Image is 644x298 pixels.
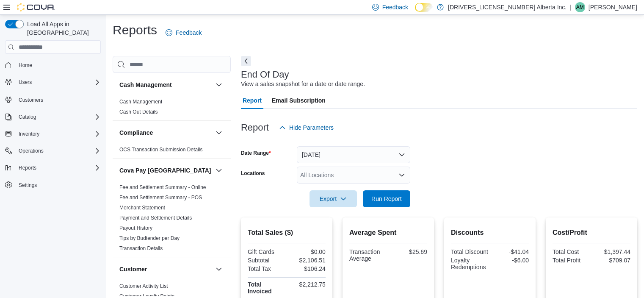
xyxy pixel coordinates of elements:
[15,94,101,105] span: Customers
[17,3,55,11] img: Cova
[119,235,180,241] a: Tips by Budtender per Day
[492,257,529,264] div: -$6.00
[15,146,47,156] button: Operations
[2,111,104,123] button: Catalog
[15,95,47,105] a: Customers
[451,248,488,255] div: Total Discount
[288,265,326,272] div: $106.24
[289,123,334,132] span: Hide Parameters
[113,182,231,257] div: Cova Pay [GEOGRAPHIC_DATA]
[241,70,289,80] h3: End Of Day
[243,92,262,109] span: Report
[119,128,153,137] h3: Compliance
[241,56,251,66] button: Next
[241,170,265,177] label: Locations
[570,2,572,12] p: |
[415,12,415,12] span: Dark Mode
[371,195,402,203] span: Run Report
[576,2,584,12] span: AM
[2,59,104,71] button: Home
[119,215,192,221] a: Payment and Settlement Details
[349,248,387,262] div: Transaction Average
[119,109,158,115] span: Cash Out Details
[248,281,272,295] strong: Total Invoiced
[119,205,165,211] a: Merchant Statement
[272,92,326,109] span: Email Subscription
[589,2,637,12] p: [PERSON_NAME]
[15,129,101,139] span: Inventory
[119,109,158,115] a: Cash Out Details
[162,24,205,41] a: Feedback
[276,119,337,136] button: Hide Parameters
[119,81,212,89] button: Cash Management
[119,265,212,273] button: Customer
[19,79,32,86] span: Users
[19,148,44,154] span: Operations
[214,264,224,274] button: Customer
[398,172,405,178] button: Open list of options
[2,145,104,157] button: Operations
[119,235,180,242] span: Tips by Budtender per Day
[2,179,104,191] button: Settings
[119,194,202,201] span: Fee and Settlement Summary - POS
[297,146,410,163] button: [DATE]
[15,163,40,173] button: Reports
[15,112,39,122] button: Catalog
[575,2,585,12] div: Adam Mason
[248,265,285,272] div: Total Tax
[5,56,101,213] nav: Complex example
[15,180,40,190] a: Settings
[113,145,231,158] div: Compliance
[119,184,206,191] span: Fee and Settlement Summary - Online
[15,146,101,156] span: Operations
[315,190,352,207] span: Export
[288,257,326,264] div: $2,106.51
[119,245,163,251] a: Transaction Details
[19,164,36,171] span: Reports
[119,283,168,289] a: Customer Activity List
[2,162,104,174] button: Reports
[241,80,365,89] div: View a sales snapshot for a date or date range.
[2,76,104,88] button: Users
[382,3,408,11] span: Feedback
[363,190,410,207] button: Run Report
[15,163,101,173] span: Reports
[113,22,157,39] h1: Reports
[19,131,39,137] span: Inventory
[119,146,203,153] span: OCS Transaction Submission Details
[15,112,101,122] span: Catalog
[119,147,203,153] a: OCS Transaction Submission Details
[214,128,224,138] button: Compliance
[241,150,271,156] label: Date Range
[15,129,43,139] button: Inventory
[119,265,147,273] h3: Customer
[448,2,567,12] p: [DRIVERS_LICENSE_NUMBER] Alberta Inc.
[451,228,529,238] h2: Discounts
[2,93,104,106] button: Customers
[288,281,326,288] div: $2,212.75
[15,77,35,87] button: Users
[15,77,101,87] span: Users
[15,60,36,70] a: Home
[553,228,630,238] h2: Cost/Profit
[119,98,162,105] span: Cash Management
[119,245,163,252] span: Transaction Details
[119,283,168,290] span: Customer Activity List
[248,248,285,255] div: Gift Cards
[19,182,37,189] span: Settings
[15,60,101,70] span: Home
[214,80,224,90] button: Cash Management
[119,184,206,190] a: Fee and Settlement Summary - Online
[349,228,427,238] h2: Average Spent
[19,97,43,103] span: Customers
[492,248,529,255] div: -$41.04
[553,257,590,264] div: Total Profit
[2,128,104,140] button: Inventory
[113,97,231,120] div: Cash Management
[593,257,630,264] div: $709.07
[119,166,212,175] button: Cova Pay [GEOGRAPHIC_DATA]
[390,248,427,255] div: $25.69
[19,114,36,120] span: Catalog
[310,190,357,207] button: Export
